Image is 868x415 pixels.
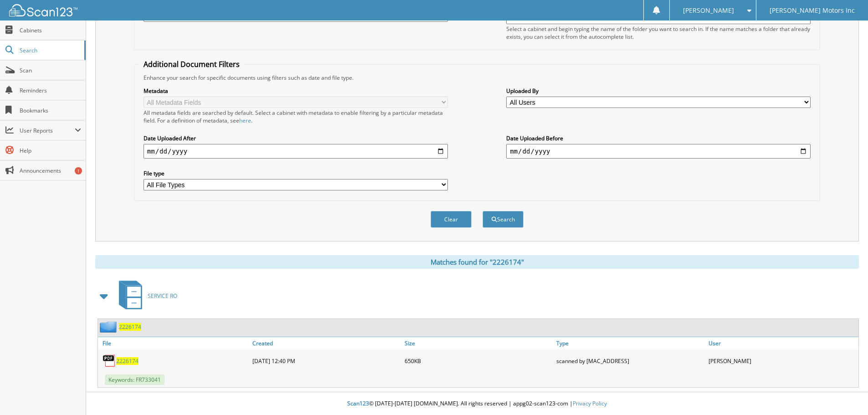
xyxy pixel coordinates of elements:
[9,4,77,16] img: scan123-logo-white.svg
[144,134,448,142] label: Date Uploaded After
[119,323,141,331] a: 2226174
[506,134,811,142] label: Date Uploaded Before
[95,255,859,269] div: Matches found for "2226174"
[20,87,81,94] span: Reminders
[506,144,811,159] input: end
[144,87,448,95] label: Metadata
[98,337,250,349] a: File
[706,337,858,349] a: User
[105,374,164,385] span: Keywords: FR733041
[20,147,81,154] span: Help
[239,117,251,124] a: here
[770,8,855,13] span: [PERSON_NAME] Motors Inc
[402,352,555,370] div: 650KB
[554,337,706,349] a: Type
[113,278,177,314] a: SERVICE RO
[20,167,81,174] span: Announcements
[144,169,448,177] label: File type
[822,371,868,415] iframe: Chat Widget
[506,87,811,95] label: Uploaded By
[144,109,448,124] div: All metadata fields are searched by default. Select a cabinet with metadata to enable filtering b...
[20,107,81,114] span: Bookmarks
[86,393,868,415] div: © [DATE]-[DATE] [DOMAIN_NAME]. All rights reserved | appg02-scan123-com |
[20,26,81,34] span: Cabinets
[148,292,177,300] span: SERVICE RO
[20,127,75,134] span: User Reports
[103,354,116,368] img: PDF.png
[139,59,244,69] legend: Additional Document Filters
[483,211,524,228] button: Search
[20,67,81,74] span: Scan
[250,352,402,370] div: [DATE] 12:40 PM
[144,144,448,159] input: start
[706,352,858,370] div: [PERSON_NAME]
[402,337,555,349] a: Size
[75,167,82,174] div: 1
[683,8,734,13] span: [PERSON_NAME]
[554,352,706,370] div: scanned by [MAC_ADDRESS]
[347,400,369,407] span: Scan123
[573,400,607,407] a: Privacy Policy
[139,74,815,82] div: Enhance your search for specific documents using filters such as date and file type.
[116,357,139,365] a: 2226174
[431,211,472,228] button: Clear
[506,25,811,41] div: Select a cabinet and begin typing the name of the folder you want to search in. If the name match...
[20,46,80,54] span: Search
[250,337,402,349] a: Created
[100,321,119,333] img: folder2.png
